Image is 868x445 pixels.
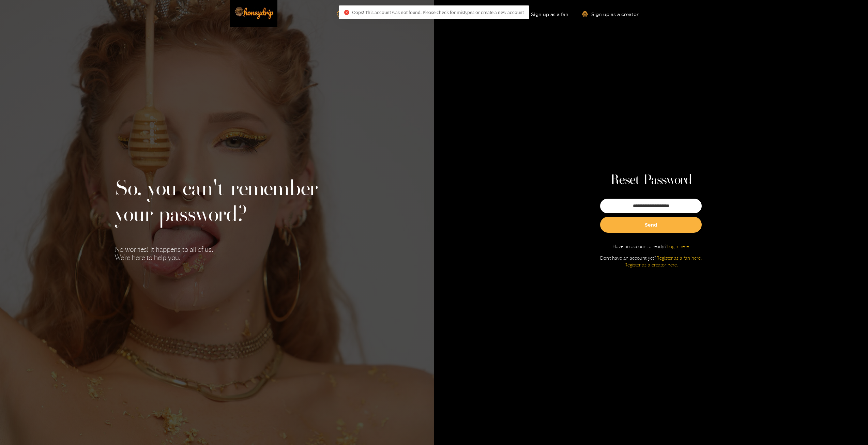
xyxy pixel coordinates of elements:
span: close-circle [344,10,349,15]
p: No worries! It happens to all of us. We're here to help you. [115,245,319,262]
a: Explore models [337,11,382,17]
span: Oops! This account was not found. Please check for mistypes or create a new account [352,10,524,15]
a: Sign up as a fan [522,11,568,17]
h1: Reset Password [610,172,692,188]
p: Don't have an account yet? [600,255,702,268]
a: Login here. [667,243,690,249]
a: Register as a fan here. [656,255,702,261]
p: Have an account already? [612,243,690,250]
button: Send [600,217,702,233]
a: Register as a creator here. [624,262,678,267]
h2: So, you can't remember your password? [115,177,319,228]
a: Sign up as a creator [582,11,639,17]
